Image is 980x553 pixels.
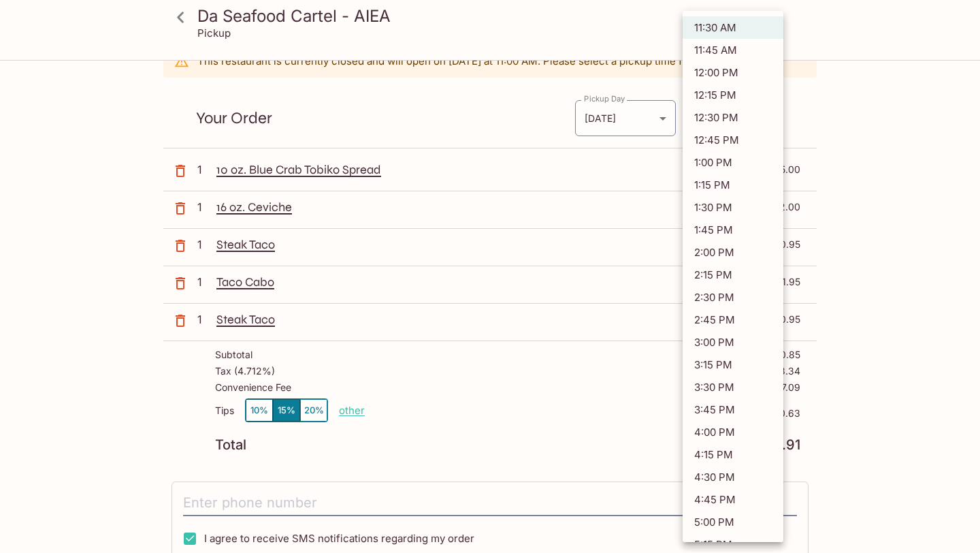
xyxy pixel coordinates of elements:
[683,196,783,219] li: 1:30 PM
[683,151,783,174] li: 1:00 PM
[683,511,783,533] li: 5:00 PM
[683,241,783,264] li: 2:00 PM
[683,421,783,443] li: 4:00 PM
[683,398,783,421] li: 3:45 PM
[683,84,783,106] li: 12:15 PM
[683,39,783,61] li: 11:45 AM
[683,106,783,129] li: 12:30 PM
[683,129,783,151] li: 12:45 PM
[683,443,783,466] li: 4:15 PM
[683,331,783,353] li: 3:00 PM
[683,264,783,286] li: 2:15 PM
[683,488,783,511] li: 4:45 PM
[683,219,783,241] li: 1:45 PM
[683,174,783,196] li: 1:15 PM
[683,309,783,331] li: 2:45 PM
[683,61,783,84] li: 12:00 PM
[683,16,783,39] li: 11:30 AM
[683,466,783,488] li: 4:30 PM
[683,376,783,398] li: 3:30 PM
[683,353,783,376] li: 3:15 PM
[683,286,783,309] li: 2:30 PM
